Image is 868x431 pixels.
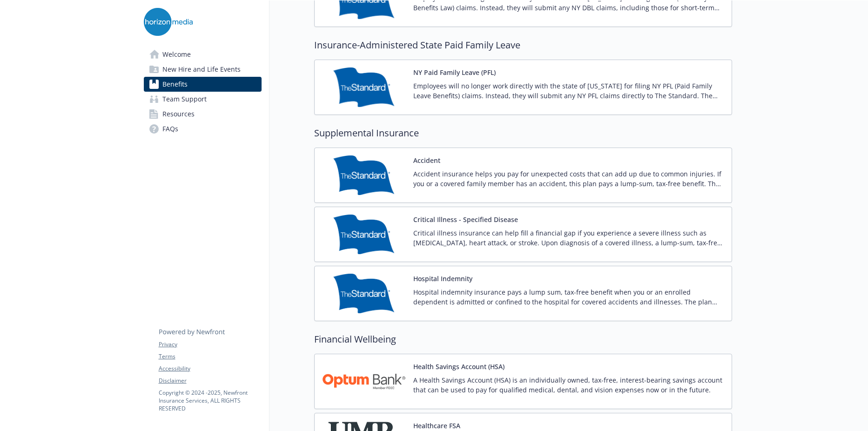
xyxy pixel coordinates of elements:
[162,121,178,136] span: FAQs
[413,421,460,431] button: Healthcare FSA
[322,155,406,195] img: Standard Insurance Company carrier logo
[413,287,724,307] p: Hospital indemnity insurance pays a lump sum, tax-free benefit when you or an enrolled dependent ...
[159,340,261,349] a: Privacy
[159,352,261,361] a: Terms
[314,332,732,346] h2: Financial Wellbeing
[322,362,406,401] img: Optum Bank carrier logo
[144,77,262,92] a: Benefits
[314,126,732,140] h2: Supplemental Insurance
[413,274,472,283] button: Hospital Indemnity
[144,47,262,62] a: Welcome
[159,389,261,412] p: Copyright © 2024 - 2025 , Newfront Insurance Services, ALL RIGHTS RESERVED
[413,169,724,189] p: Accident insurance helps you pay for unexpected costs that can add up due to common injuries. If ...
[413,362,505,371] button: Health Savings Account (HSA)
[413,215,518,224] button: Critical Illness - Specified Disease
[413,228,724,248] p: Critical illness insurance can help fill a financial gap if you experience a severe illness such ...
[144,62,262,77] a: New Hire and Life Events
[144,92,262,107] a: Team Support
[162,47,191,62] span: Welcome
[322,67,406,107] img: Standard Insurance Company carrier logo
[162,62,241,77] span: New Hire and Life Events
[159,364,261,373] a: Accessibility
[162,107,195,121] span: Resources
[144,121,262,136] a: FAQs
[162,77,188,92] span: Benefits
[413,155,440,165] button: Accident
[322,215,406,254] img: Standard Insurance Company carrier logo
[413,375,724,395] p: A Health Savings Account (HSA) is an individually owned, tax-free, interest-bearing savings accou...
[144,107,262,121] a: Resources
[159,377,261,385] a: Disclaimer
[314,38,732,52] h2: Insurance-Administered State Paid Family Leave
[322,274,406,313] img: Standard Insurance Company carrier logo
[162,92,207,107] span: Team Support
[413,67,496,77] button: NY Paid Family Leave (PFL)
[413,81,724,101] p: Employees will no longer work directly with the state of [US_STATE] for filing NY PFL (Paid Famil...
